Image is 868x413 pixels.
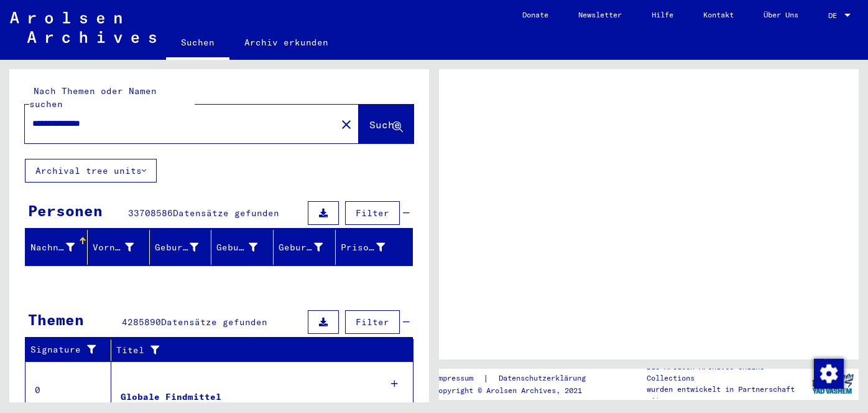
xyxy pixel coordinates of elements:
div: Signature [30,340,114,360]
span: Datensätze gefunden [173,207,279,219]
div: Zustimmung ändern [813,358,843,388]
mat-header-cell: Geburtsdatum [274,230,336,265]
div: Geburtsdatum [279,241,323,254]
mat-header-cell: Nachname [25,230,88,265]
a: Archiv erkunden [229,27,343,57]
span: Datensätze gefunden [161,316,267,328]
div: Vorname [93,237,149,257]
div: Geburtsdatum [279,237,338,257]
p: Copyright © Arolsen Archives, 2021 [434,385,601,396]
div: Geburt‏ [216,237,273,257]
mat-header-cell: Geburtsname [150,230,212,265]
span: 33708586 [128,207,173,219]
div: Signature [30,343,101,356]
mat-icon: close [339,117,354,132]
div: Prisoner # [341,237,400,257]
div: Globale Findmittel [121,391,221,404]
button: Archival tree units [25,159,157,183]
div: Titel [116,340,401,360]
img: yv_logo.png [810,368,856,399]
button: Suche [359,105,413,143]
mat-header-cell: Geburt‏ [211,230,274,265]
img: Zustimmung ändern [814,359,844,389]
div: Themen [28,308,84,331]
div: Titel [116,344,389,357]
mat-header-cell: Prisoner # [336,230,412,265]
div: Geburtsname [155,237,215,257]
span: Filter [356,316,389,328]
div: Geburtsname [155,241,199,254]
span: 4285890 [122,316,161,328]
div: Nachname [30,241,75,254]
div: Prisoner # [341,241,385,254]
button: Filter [345,310,400,334]
mat-label: Nach Themen oder Namen suchen [29,85,157,110]
button: Clear [334,112,359,136]
p: wurden entwickelt in Partnerschaft mit [647,384,806,406]
div: | [434,372,601,385]
button: Filter [345,201,400,225]
div: Geburt‏ [216,241,257,254]
span: DE [828,11,842,20]
mat-header-cell: Vorname [88,230,150,265]
img: Arolsen_neg.svg [10,12,156,43]
div: Personen [28,199,103,222]
a: Impressum [434,372,483,385]
a: Suchen [166,27,229,60]
a: Datenschutzerklärung [489,372,601,385]
div: Nachname [30,237,90,257]
p: Die Arolsen Archives Online-Collections [647,361,806,384]
span: Filter [356,207,389,219]
span: Suche [369,118,400,131]
div: Vorname [93,241,134,254]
